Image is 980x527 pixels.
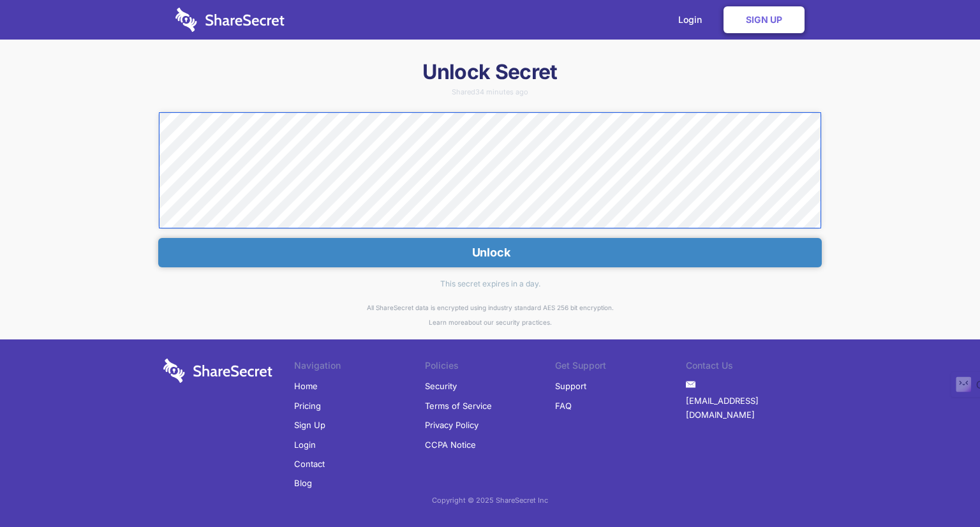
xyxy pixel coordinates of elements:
a: FAQ [555,396,572,415]
li: Policies [425,359,556,376]
div: All ShareSecret data is encrypted using industry standard AES 256 bit encryption. about our secur... [158,301,822,329]
a: Terms of Service [425,396,492,415]
div: Shared 34 minutes ago [158,89,822,96]
h1: Unlock Secret [158,59,822,85]
button: Unlock [158,238,822,267]
a: Sign Up [294,415,325,434]
img: logo-wordmark-white-trans-d4663122ce5f474addd5e946df7df03e33cb6a1c49d2221995e7729f52c070b2.svg [175,8,285,32]
a: Contact [294,454,325,473]
div: This secret expires in a day. [158,267,822,301]
a: Login [294,435,316,454]
a: Learn more [429,318,464,326]
a: Pricing [294,396,321,415]
li: Get Support [555,359,686,376]
li: Navigation [294,359,425,376]
a: Privacy Policy [425,415,479,434]
a: Support [555,376,586,396]
a: Security [425,376,457,396]
a: CCPA Notice [425,435,476,454]
li: Contact Us [686,359,817,376]
iframe: Drift Widget Chat Controller [916,463,965,512]
a: Sign Up [724,6,805,33]
a: [EMAIL_ADDRESS][DOMAIN_NAME] [686,391,817,425]
a: Home [294,376,318,396]
a: Blog [294,473,312,493]
img: logo-wordmark-white-trans-d4663122ce5f474addd5e946df7df03e33cb6a1c49d2221995e7729f52c070b2.svg [163,359,272,383]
